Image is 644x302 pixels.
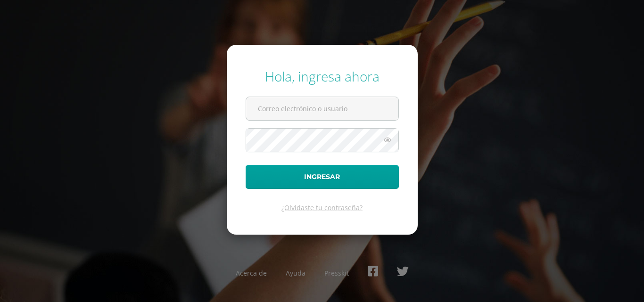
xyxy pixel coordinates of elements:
[281,203,363,212] a: ¿Olvidaste tu contraseña?
[246,165,399,189] button: Ingresar
[324,269,349,278] a: Presskit
[246,97,398,120] input: Correo electrónico o usuario
[236,269,267,278] a: Acerca de
[286,269,305,278] a: Ayuda
[246,67,399,85] div: Hola, ingresa ahora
